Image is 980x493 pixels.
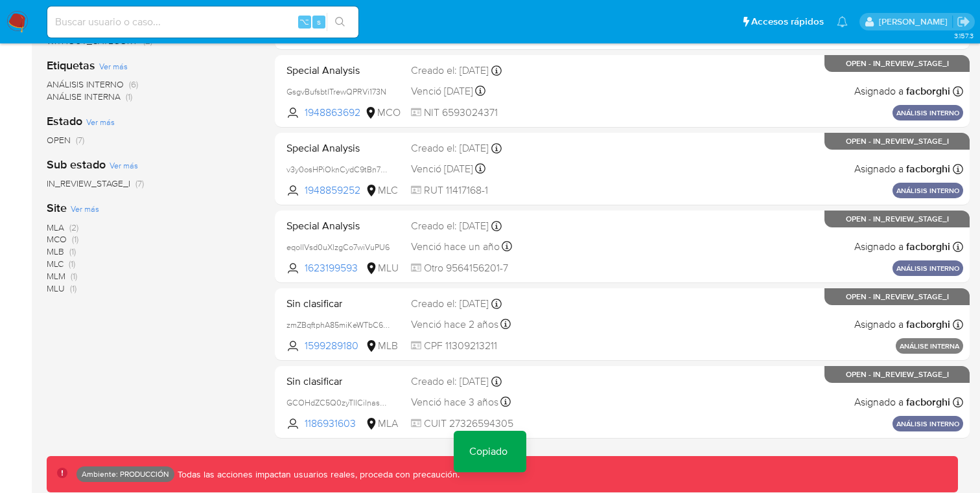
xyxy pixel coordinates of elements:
input: Buscar usuario o caso... [47,14,358,30]
span: ⌥ [299,16,309,28]
a: Notificaciones [837,16,848,27]
p: Todas las acciones impactan usuarios reales, proceda con precaución. [174,468,460,481]
span: 3.157.3 [954,30,974,41]
a: Salir [957,15,970,29]
p: facundoagustin.borghi@mercadolibre.com [879,16,952,28]
p: Ambiente: PRODUCCIÓN [82,472,169,477]
span: s [317,16,321,28]
button: search-icon [327,13,353,31]
span: Accesos rápidos [751,15,824,29]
